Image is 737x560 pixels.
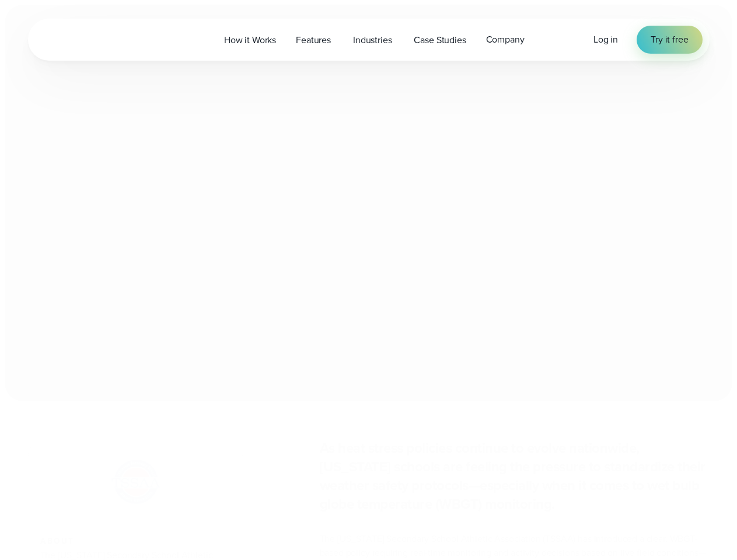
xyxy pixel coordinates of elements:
[414,33,466,47] span: Case Studies
[637,26,702,54] a: Try it free
[296,33,331,47] span: Features
[404,28,476,52] a: Case Studies
[214,28,286,52] a: How it Works
[593,33,618,46] span: Log in
[353,33,392,47] span: Industries
[651,33,688,47] span: Try it free
[593,33,618,47] a: Log in
[224,33,276,47] span: How it Works
[486,33,525,47] span: Company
